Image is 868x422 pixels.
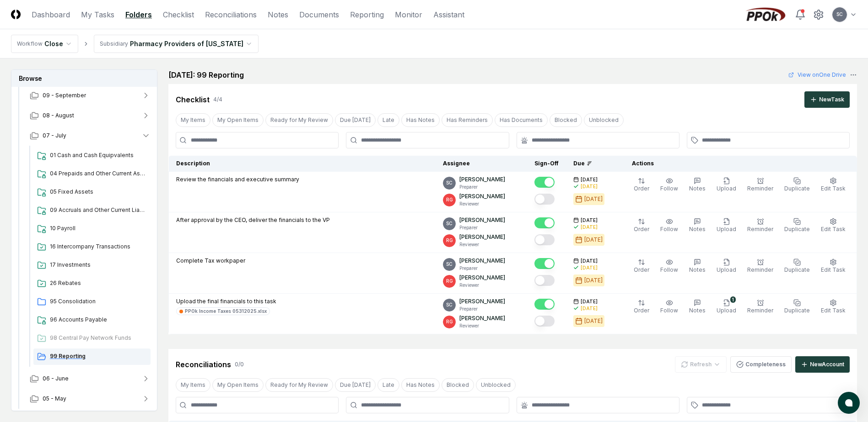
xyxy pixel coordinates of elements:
a: 04 Prepaids and Other Current Assets [33,166,151,182]
th: Sign-Off [527,156,566,172]
div: 0 / 0 [235,360,244,369]
th: Description [169,156,436,172]
button: Duplicate [782,297,812,316]
button: NewAccount [795,356,850,373]
p: Preparer [459,265,505,272]
p: Preparer [459,306,505,312]
button: 06 - June [22,369,158,389]
span: SC [446,220,453,227]
span: 95 Consolidation [50,297,147,306]
button: atlas-launcher [838,392,860,414]
button: Mark complete [534,217,555,228]
button: Ready for My Review [265,113,333,127]
span: Reminder [747,307,773,314]
span: Edit Task [821,266,846,273]
button: My Items [176,378,210,392]
span: 04 Prepaids and Other Current Assets [50,169,147,178]
p: Reviewer [459,241,505,248]
span: Duplicate [784,307,810,314]
span: Follow [660,185,678,192]
h3: Browse [11,70,157,87]
div: [DATE] [581,305,598,312]
span: Duplicate [784,226,810,232]
span: Edit Task [821,226,846,232]
div: [DATE] [584,317,603,325]
span: RG [446,318,453,325]
p: Reviewer [459,200,505,207]
button: 08 - August [22,105,158,126]
a: 96 Accounts Payable [33,312,151,328]
span: 99 Reporting [50,352,147,360]
span: Order [634,307,649,314]
button: Order [632,175,651,195]
button: Notes [687,216,707,235]
div: [DATE] [581,224,598,231]
button: Follow [658,216,680,235]
a: 95 Consolidation [33,294,151,310]
button: Blocked [442,378,474,392]
span: Order [634,266,649,273]
a: My Tasks [81,9,114,20]
span: SC [446,179,453,186]
div: 2025 [11,65,158,411]
p: [PERSON_NAME] [459,257,505,265]
span: Upload [717,226,736,232]
button: Upload [715,257,738,276]
span: Reminder [747,266,773,273]
button: Mark complete [534,194,555,205]
button: Late [377,113,399,127]
button: Order [632,216,651,235]
button: Duplicate [782,257,812,276]
span: Reminder [747,226,773,232]
span: 17 Investments [50,261,147,269]
a: Dashboard [32,9,70,20]
button: 09 - September [22,85,158,105]
span: 26 Rebates [50,279,147,287]
button: Due Today [335,378,376,392]
div: New Task [819,95,844,104]
img: PPOk logo [744,7,787,22]
button: Blocked [550,113,582,127]
span: Duplicate [784,266,810,273]
button: Order [632,297,651,316]
button: Notes [687,175,707,195]
a: 01 Cash and Cash Equipvalents [33,148,151,164]
span: [DATE] [581,217,598,224]
span: [DATE] [581,258,598,264]
span: Upload [717,307,736,314]
div: Actions [625,159,850,168]
button: Late [377,378,399,392]
nav: breadcrumb [11,35,259,53]
button: Unblocked [584,113,624,127]
span: RG [446,237,453,244]
span: Order [634,185,649,192]
p: Reviewer [459,322,505,329]
span: 96 Accounts Payable [50,316,147,324]
div: [DATE] [584,276,603,285]
div: 1 [730,296,736,303]
span: Notes [689,226,706,232]
p: [PERSON_NAME] [459,192,505,200]
button: Order [632,257,651,276]
span: Upload [717,266,736,273]
a: 16 Intercompany Transactions [33,239,151,255]
button: Mark complete [534,177,555,188]
button: Follow [658,175,680,195]
button: NewTask [804,91,850,108]
span: Follow [660,266,678,273]
button: Follow [658,257,680,276]
button: Reminder [745,175,775,195]
div: 07 - July [22,146,158,369]
span: 09 Accruals and Other Current Liabilities [50,206,147,214]
button: Reminder [745,257,775,276]
div: [DATE] [581,183,598,190]
button: Reminder [745,216,775,235]
p: Reviewer [459,282,505,289]
a: View onOne Drive [788,71,846,79]
a: 05 Fixed Assets [33,184,151,200]
span: Follow [660,307,678,314]
div: [DATE] [584,236,603,244]
button: Mark complete [534,234,555,245]
button: My Open Items [212,378,264,392]
span: 16 Intercompany Transactions [50,243,147,251]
